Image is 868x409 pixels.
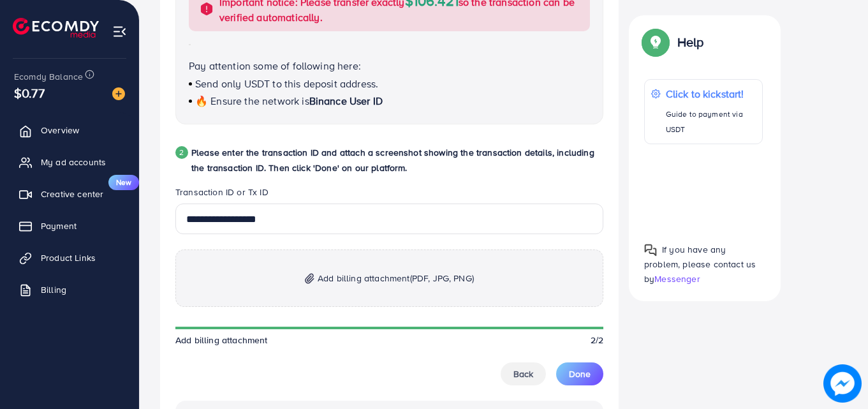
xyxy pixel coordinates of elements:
[175,186,603,204] legend: Transaction ID or Tx ID
[195,94,309,108] span: 🔥 Ensure the network is
[175,334,268,346] span: Add billing attachment
[501,362,546,385] button: Back
[41,251,96,264] span: Product Links
[41,219,77,232] span: Payment
[112,87,125,100] img: image
[654,272,700,285] span: Messenger
[410,272,474,285] span: (PDF, JPG, PNG)
[10,181,129,207] a: Creative centerNew
[513,368,533,380] span: Back
[41,283,66,296] span: Billing
[108,175,139,190] span: New
[644,31,667,54] img: Popup guide
[189,76,590,91] p: Send only USDT to this deposit address.
[10,213,129,239] a: Payment
[309,94,383,108] span: Binance User ID
[112,24,127,39] img: menu
[10,149,129,175] a: My ad accounts
[644,242,756,285] span: If you have any problem, please contact us by
[10,117,129,143] a: Overview
[14,84,45,102] span: $0.77
[10,277,129,302] a: Billing
[13,18,99,38] img: logo
[14,70,83,83] span: Ecomdy Balance
[41,156,106,168] span: My ad accounts
[825,366,860,401] img: image
[556,362,603,385] button: Done
[677,34,704,50] p: Help
[569,368,591,380] span: Done
[189,58,590,73] p: Pay attention some of following here:
[41,188,103,200] span: Creative center
[318,271,474,286] span: Add billing attachment
[10,245,129,271] a: Product Links
[199,1,214,17] img: alert
[41,124,79,137] span: Overview
[175,146,188,159] div: 2
[191,145,603,175] p: Please enter the transaction ID and attach a screenshot showing the transaction details, includin...
[591,334,603,346] span: 2/2
[666,86,756,101] p: Click to kickstart!
[305,273,314,284] img: img
[644,243,657,256] img: Popup guide
[666,107,756,137] p: Guide to payment via USDT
